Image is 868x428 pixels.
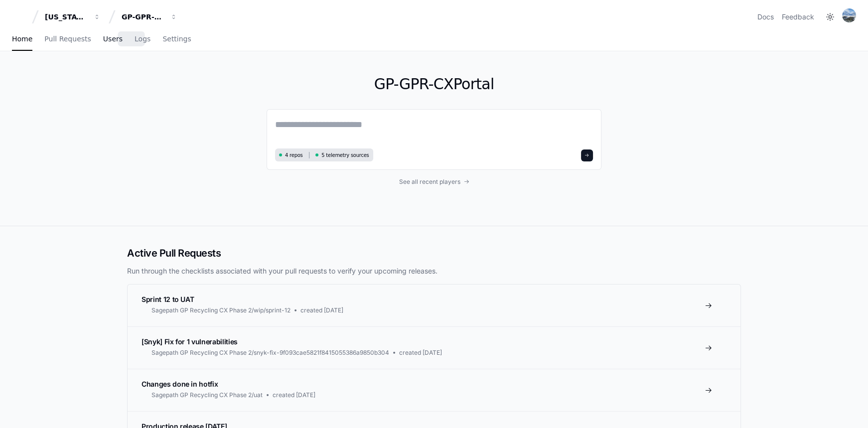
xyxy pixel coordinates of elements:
span: Pull Requests [44,36,91,42]
span: 4 repos [285,151,303,159]
span: Sagepath GP Recycling CX Phase 2/wip/sprint-12 [151,306,290,314]
span: created [DATE] [273,391,315,399]
span: Settings [162,36,191,42]
div: GP-GPR-CXPortal [122,12,164,22]
a: Home [12,28,32,51]
h1: GP-GPR-CXPortal [267,75,601,93]
span: Users [103,36,123,42]
button: GP-GPR-CXPortal [118,8,181,26]
span: [Snyk] Fix for 1 vulnerabilities [142,337,238,346]
a: Logs [135,28,150,51]
span: Changes done in hotfix [142,380,218,388]
span: Sagepath GP Recycling CX Phase 2/snyk-fix-9f093cae5821f8415055386a9850b304 [151,349,389,357]
span: Home [12,36,32,42]
span: 5 telemetry sources [321,151,369,159]
a: [Snyk] Fix for 1 vulnerabilitiesSagepath GP Recycling CX Phase 2/snyk-fix-9f093cae5821f8415055386... [128,326,740,369]
p: Run through the checklists associated with your pull requests to verify your upcoming releases. [127,266,741,276]
span: Sprint 12 to UAT [142,295,194,303]
span: Sagepath GP Recycling CX Phase 2/uat [151,391,263,399]
button: [US_STATE] Pacific [41,8,105,26]
span: created [DATE] [300,306,343,314]
a: Sprint 12 to UATSagepath GP Recycling CX Phase 2/wip/sprint-12created [DATE] [128,285,740,326]
a: Users [103,28,123,51]
button: Feedback [782,12,814,22]
img: 153204938 [842,8,856,22]
span: Logs [135,36,150,42]
div: [US_STATE] Pacific [45,12,88,22]
a: See all recent players [267,178,601,186]
a: Docs [757,12,774,22]
span: See all recent players [399,178,460,186]
h2: Active Pull Requests [127,246,741,260]
a: Pull Requests [44,28,91,51]
span: created [DATE] [399,349,442,357]
a: Changes done in hotfixSagepath GP Recycling CX Phase 2/uatcreated [DATE] [128,369,740,411]
a: Settings [162,28,191,51]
